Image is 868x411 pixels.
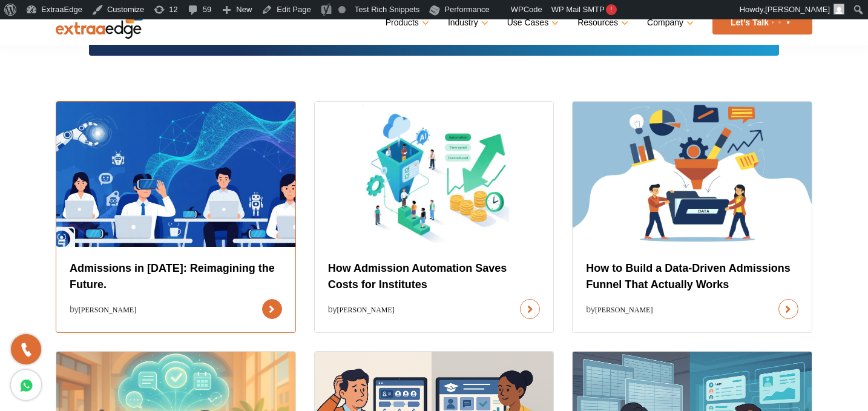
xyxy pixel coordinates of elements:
span: ! [606,4,617,15]
a: Company [647,14,691,31]
a: Let’s Talk [712,11,812,35]
a: Industry [448,14,486,31]
a: Use Cases [507,14,556,31]
a: Resources [577,14,626,31]
a: Products [386,14,427,31]
span: [PERSON_NAME] [765,5,830,14]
